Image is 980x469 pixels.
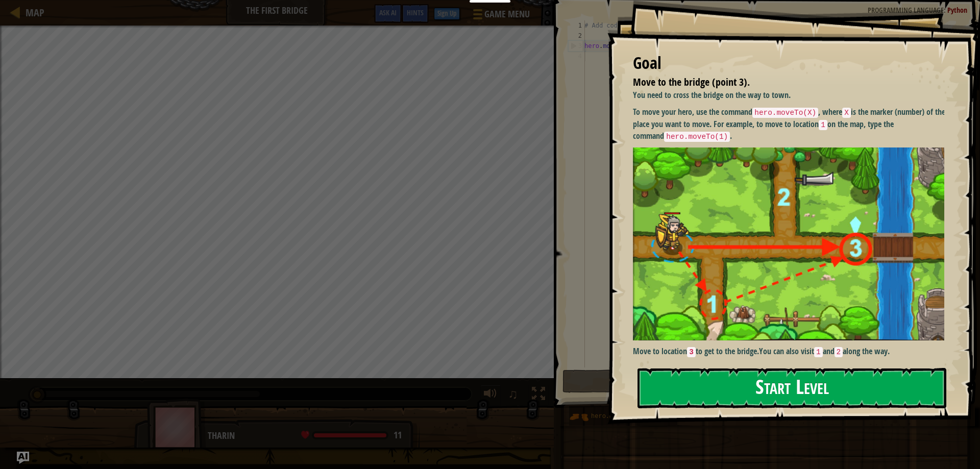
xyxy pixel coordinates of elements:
[638,368,946,408] button: Start Level
[26,6,44,19] span: Map
[814,347,823,357] code: 1
[465,4,536,28] button: Game Menu
[633,106,952,142] p: To move your hero, use the command , where is the marker (number) of the place you want to move. ...
[569,407,589,427] img: portrait.png
[835,347,843,357] code: 2
[620,75,942,90] li: Move to the bridge (point 3).
[633,75,750,89] span: Move to the bridge (point 3).
[633,52,944,75] div: Goal
[633,345,952,358] p: You can also visit and along the way.
[633,147,952,340] img: M7l1b
[568,51,585,61] div: 4
[687,347,696,357] code: 3
[819,120,827,130] code: 1
[434,8,460,20] button: Sign Up
[633,345,759,357] strong: Move to location to get to the bridge.
[591,413,643,420] span: hero.moveTo(n)
[752,108,818,118] code: hero.moveTo(X)
[562,369,964,393] button: Run
[633,89,952,101] p: You need to cross the bridge on the way to town.
[664,132,730,142] code: hero.moveTo(1)
[842,108,851,118] code: X
[484,8,530,21] span: Game Menu
[17,452,29,464] button: Ask AI
[407,8,424,17] span: Hints
[568,20,585,31] div: 1
[568,31,585,41] div: 2
[379,8,397,17] span: Ask AI
[374,4,402,23] button: Ask AI
[569,41,585,51] div: 3
[20,6,44,19] a: Map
